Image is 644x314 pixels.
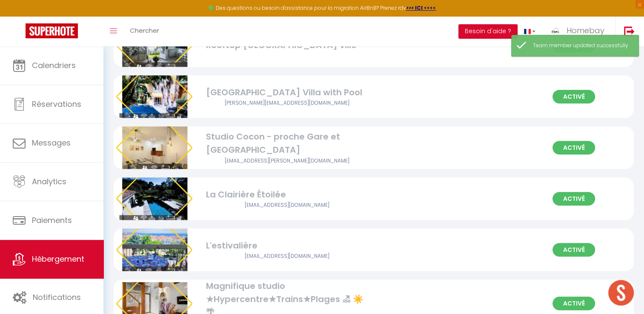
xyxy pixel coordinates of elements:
span: Notifications [33,292,81,303]
span: Activé [552,297,595,310]
img: logout [624,26,635,37]
div: Airbnb [206,201,368,209]
div: La Clairière Étoilée [206,188,368,201]
span: Calendriers [32,60,76,71]
span: Hébergement [32,254,84,264]
div: Team member updated successfully [533,42,630,50]
span: Activé [552,90,595,103]
a: ... Homebay [542,17,615,46]
span: Activé [552,243,595,257]
button: Besoin d'aide ? [458,24,518,39]
img: Super Booking [26,23,78,38]
div: [GEOGRAPHIC_DATA] Villa with Pool [206,86,368,99]
span: Activé [552,141,595,154]
span: Messages [32,137,71,148]
div: L'estivalière [206,239,368,252]
span: Paiements [32,215,72,226]
span: Chercher [130,26,159,35]
span: Activé [552,192,595,206]
div: Ouvrir le chat [608,280,634,305]
img: ... [548,24,561,37]
div: Airbnb [206,99,368,107]
span: Homebay [567,25,604,36]
a: >>> ICI <<<< [406,4,436,11]
span: Réservations [32,99,81,109]
span: Analytics [32,176,66,187]
div: Airbnb [206,157,368,165]
div: Studio Cocon - proche Gare et [GEOGRAPHIC_DATA] [206,130,368,157]
a: Chercher [123,17,166,46]
div: Airbnb [206,252,368,260]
